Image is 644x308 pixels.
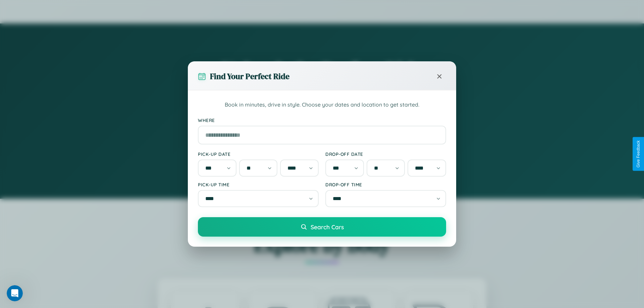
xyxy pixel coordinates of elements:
label: Drop-off Date [325,151,446,157]
label: Pick-up Time [198,182,319,187]
h3: Find Your Perfect Ride [210,71,289,82]
label: Pick-up Date [198,151,319,157]
label: Where [198,117,446,123]
span: Search Cars [311,223,344,231]
button: Search Cars [198,217,446,237]
label: Drop-off Time [325,182,446,187]
p: Book in minutes, drive in style. Choose your dates and location to get started. [198,101,446,109]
